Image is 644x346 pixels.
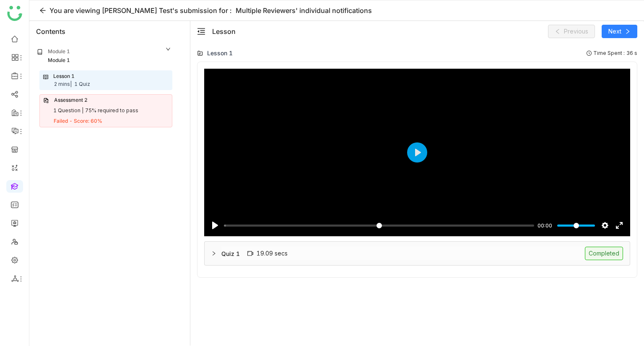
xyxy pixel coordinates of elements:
[593,50,625,56] span: Time Spent :
[208,219,222,232] button: Play
[31,42,177,70] div: Module 1Module 1
[74,80,90,88] div: 1 Quiz
[53,72,75,80] div: Lesson 1
[535,221,554,230] div: Current time
[54,117,102,125] div: Failed - Score: 60%
[557,222,595,230] input: Volume
[626,50,637,56] span: 36 s
[48,48,70,56] div: Module 1
[608,27,621,36] span: Next
[205,242,630,265] div: Quiz 119.09 secsCompleted
[49,5,231,15] div: You are viewing [PERSON_NAME] Test's submission for :
[43,98,49,103] img: assessment.svg
[85,107,138,115] div: 75% required to pass
[236,5,372,15] div: Multiple Reviewers' individual notifications
[197,27,205,36] span: menu-fold
[53,107,83,115] div: 1 Question |
[247,249,288,258] div: 19.09 secs
[54,96,88,104] div: Assessment 2
[48,57,70,65] div: Module 1
[212,26,236,36] div: Lesson
[602,25,637,38] button: Next
[70,81,72,87] span: |
[7,6,22,21] img: logo
[36,26,65,36] div: Contents
[54,80,72,88] div: 2 mins
[43,74,48,80] img: lesson.svg
[197,50,203,56] img: lms-folder.svg
[221,249,240,258] div: Quiz 1
[407,142,427,163] button: Play
[207,49,233,57] div: Lesson 1
[224,222,534,230] input: Seek
[585,247,623,260] div: Completed
[548,25,595,38] button: Previous
[197,27,205,36] button: menu-fold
